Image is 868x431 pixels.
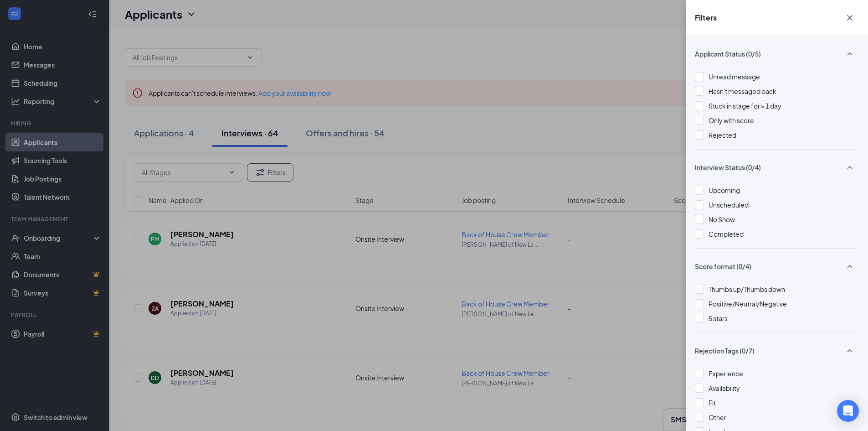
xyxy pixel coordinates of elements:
[695,163,761,172] span: Interview Status (0/4)
[695,49,761,58] span: Applicant Status (0/5)
[709,399,716,407] span: Fit
[709,413,726,421] span: Other
[841,9,859,26] button: Cross
[695,13,717,23] h5: Filters
[695,346,755,355] span: Rejection Tags (0/7)
[709,314,728,322] span: 5 stars
[844,345,855,356] svg: SmallChevronUp
[841,45,859,62] button: SmallChevronUp
[709,102,781,110] span: Stuck in stage for > 1 day
[709,186,740,194] span: Upcoming
[844,162,855,173] svg: SmallChevronUp
[709,285,785,293] span: Thumbs up/Thumbs down
[709,230,744,238] span: Completed
[709,300,787,308] span: Positive/Neutral/Negative
[709,131,736,139] span: Rejected
[709,215,735,223] span: No Show
[837,400,859,422] div: Open Intercom Messenger
[709,201,749,209] span: Unscheduled
[709,87,776,95] span: Hasn't messaged back
[844,261,855,272] svg: SmallChevronUp
[709,384,740,392] span: Availability
[695,262,751,271] span: Score format (0/4)
[709,116,754,125] span: Only with score
[841,159,859,176] button: SmallChevronUp
[709,73,760,81] span: Unread message
[844,48,855,59] svg: SmallChevronUp
[841,258,859,275] button: SmallChevronUp
[841,342,859,359] button: SmallChevronUp
[844,12,855,23] svg: Cross
[709,369,743,378] span: Experience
